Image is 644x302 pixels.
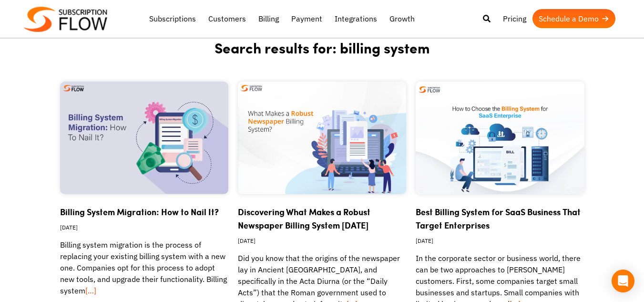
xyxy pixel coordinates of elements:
a: Pricing [497,9,532,28]
a: Payment [285,9,328,28]
a: Integrations [328,9,383,28]
div: [DATE] [416,232,584,252]
p: Billing system migration is the process of replacing your existing billing system with a new one.... [60,239,228,296]
img: billing system for SaaS [416,82,584,194]
a: Discovering What Makes a Robust Newspaper Billing System [DATE] [238,206,370,231]
h2: Search results for: billing system [36,38,608,82]
a: […] [85,286,96,295]
div: [DATE] [238,232,406,252]
img: Billing System Migration: How To Nail It? [60,82,228,194]
a: Customers [202,9,252,28]
img: Subscriptionflow [24,7,107,32]
img: newspapers billing software [238,82,406,194]
div: [DATE] [60,219,228,239]
a: Subscriptions [143,9,202,28]
a: Billing [252,9,285,28]
a: Growth [383,9,421,28]
a: Billing System Migration: How to Nail It? [60,206,219,218]
a: Schedule a Demo [532,9,615,28]
a: Best Billing System for SaaS Business That Target Enterprises [416,206,581,231]
div: Open Intercom Messenger [612,270,634,292]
